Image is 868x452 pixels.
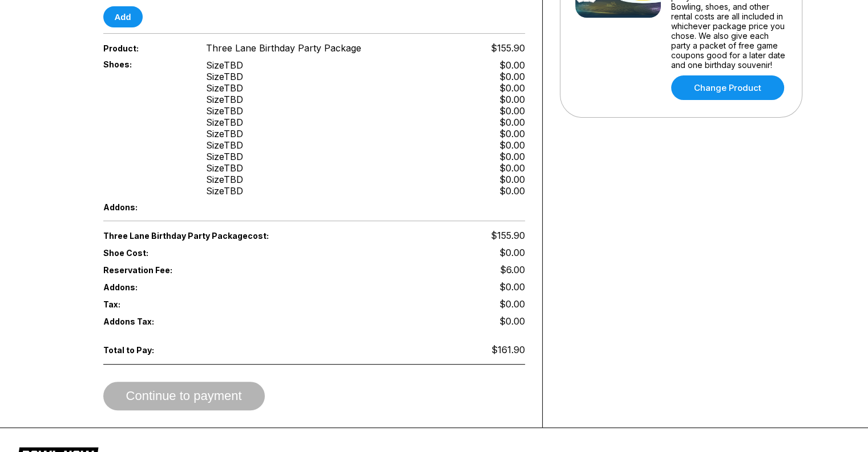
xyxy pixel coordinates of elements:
span: Shoes: [103,59,188,69]
span: $6.00 [500,264,525,275]
div: Size TBD [206,71,243,82]
div: Size TBD [206,162,243,174]
div: Size TBD [206,139,243,151]
div: $0.00 [499,82,525,94]
div: Size TBD [206,105,243,117]
div: $0.00 [499,139,525,151]
div: $0.00 [499,94,525,105]
div: $0.00 [499,185,525,197]
div: $0.00 [499,151,525,162]
span: $161.90 [491,344,525,355]
span: Reservation Fee: [103,265,314,275]
span: Shoe Cost: [103,248,188,258]
div: Size TBD [206,185,243,197]
span: $155.90 [491,230,525,241]
span: $155.90 [491,42,525,54]
span: $0.00 [499,298,525,310]
span: $0.00 [499,247,525,258]
div: $0.00 [499,105,525,117]
div: Size TBD [206,94,243,105]
div: Size TBD [206,59,243,71]
span: Addons: [103,282,188,292]
div: $0.00 [499,128,525,139]
div: $0.00 [499,59,525,71]
span: $0.00 [499,315,525,327]
span: Tax: [103,299,188,309]
span: Addons: [103,202,188,212]
div: Size TBD [206,151,243,162]
div: Size TBD [206,82,243,94]
span: Addons Tax: [103,317,188,326]
span: Three Lane Birthday Party Package cost: [103,231,314,241]
div: Size TBD [206,174,243,185]
span: Total to Pay: [103,345,188,355]
div: $0.00 [499,117,525,128]
a: Change Product [671,75,784,100]
div: $0.00 [499,162,525,174]
div: $0.00 [499,174,525,185]
span: Three Lane Birthday Party Package [206,42,361,54]
span: Product: [103,43,188,53]
div: $0.00 [499,71,525,82]
div: Size TBD [206,128,243,139]
button: Add [103,6,143,27]
span: $0.00 [499,281,525,293]
div: Size TBD [206,117,243,128]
